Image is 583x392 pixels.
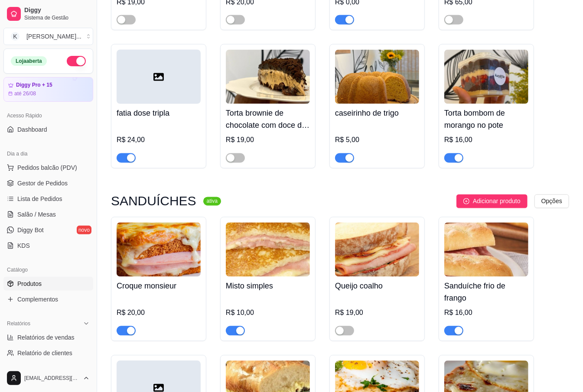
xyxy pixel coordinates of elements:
[3,109,93,123] div: Acesso Rápido
[3,176,93,190] a: Gestor de Pedidos
[226,308,310,318] div: R$ 10,00
[17,279,42,288] span: Produtos
[463,198,469,204] span: plus-circle
[203,197,221,206] sup: ativa
[26,32,81,41] div: [PERSON_NAME] ...
[24,6,90,14] span: Diggy
[444,107,528,132] h4: Torta bombom de morango no pote
[17,163,77,172] span: Pedidos balcão (PDV)
[117,308,201,318] div: R$ 20,00
[3,28,93,45] button: Select a team
[3,330,93,344] a: Relatórios de vendas
[16,82,52,88] article: Diggy Pro + 15
[3,207,93,221] a: Salão / Mesas
[24,14,90,21] span: Sistema de Gestão
[3,147,93,161] div: Dia a dia
[3,77,93,102] a: Diggy Pro + 15até 26/08
[534,194,569,208] button: Opções
[17,179,68,188] span: Gestor de Pedidos
[335,107,419,120] h4: caseirinho de trigo
[541,197,562,206] span: Opções
[3,239,93,253] a: KDS
[17,194,62,203] span: Lista de Pedidos
[3,368,93,389] button: [EMAIL_ADDRESS][DOMAIN_NAME]
[335,280,419,292] h4: Queijo coalho
[444,308,528,318] div: R$ 16,00
[335,50,419,104] img: product-image
[335,223,419,277] img: product-image
[444,223,528,277] img: product-image
[3,263,93,277] div: Catálogo
[3,346,93,360] a: Relatório de clientes
[3,192,93,206] a: Lista de Pedidos
[444,280,528,305] h4: Sanduíche frio de frango
[335,308,419,318] div: R$ 19,00
[17,210,56,219] span: Salão / Mesas
[14,90,36,97] article: até 26/08
[456,194,528,208] button: Adicionar produto
[444,50,528,104] img: product-image
[117,135,201,146] div: R$ 24,00
[111,196,196,207] h3: SANDUÍCHES
[17,295,58,304] span: Complementos
[226,280,310,292] h4: Misto simples
[3,292,93,306] a: Complementos
[11,32,20,41] span: K
[17,125,47,134] span: Dashboard
[17,333,75,342] span: Relatórios de vendas
[11,56,47,66] div: Loja aberta
[3,362,93,376] a: Relatório de mesas
[117,223,201,277] img: product-image
[226,50,310,104] img: product-image
[3,223,93,237] a: Diggy Botnovo
[3,123,93,136] a: Dashboard
[17,349,72,357] span: Relatório de clientes
[7,320,30,327] span: Relatórios
[67,56,86,66] button: Alterar Status
[226,107,310,132] h4: Torta brownie de chocolate com doce de leite
[24,375,79,382] span: [EMAIL_ADDRESS][DOMAIN_NAME]
[17,241,30,250] span: KDS
[17,226,44,234] span: Diggy Bot
[226,135,310,146] div: R$ 19,00
[117,280,201,292] h4: Croque monsieur
[3,161,93,175] button: Pedidos balcão (PDV)
[444,135,528,146] div: R$ 16,00
[117,107,201,120] h4: fatia dose tripla
[226,223,310,277] img: product-image
[335,135,419,146] div: R$ 5,00
[473,197,521,206] span: Adicionar produto
[3,277,93,291] a: Produtos
[3,3,93,24] a: DiggySistema de Gestão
